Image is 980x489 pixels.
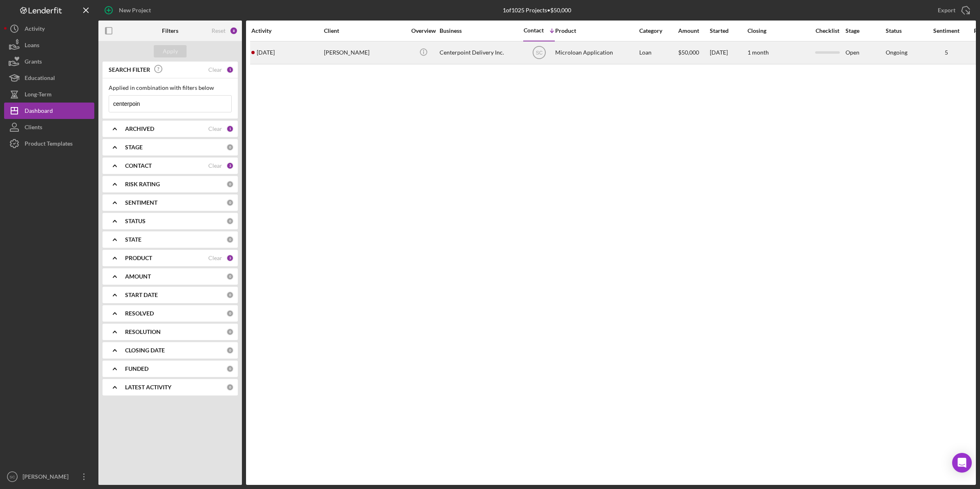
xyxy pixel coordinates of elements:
div: Apply [163,45,178,57]
div: Open Intercom Messenger [952,453,972,473]
div: 0 [226,199,234,206]
b: START DATE [125,292,158,298]
div: Status [886,27,925,34]
b: SENTIMENT [125,199,157,206]
button: Dashboard [4,103,94,119]
b: LATEST ACTIVITY [125,384,171,391]
button: Export [930,2,976,18]
div: 0 [226,291,234,299]
div: Product [555,27,637,34]
div: 0 [226,181,234,188]
div: 0 [226,347,234,354]
div: Clear [208,255,222,261]
div: 0 [226,365,234,372]
button: Activity [4,21,94,37]
div: 8 [230,27,238,35]
div: Contact [524,27,544,34]
div: Educational [25,70,55,88]
b: SEARCH FILTER [109,66,150,73]
div: Clear [208,66,222,73]
div: 0 [226,328,234,336]
div: Applied in combination with filters below [109,85,232,91]
div: [PERSON_NAME] [21,468,74,487]
div: Checklist [810,27,845,34]
time: 2025-08-06 17:15 [257,49,275,56]
b: RESOLVED [125,310,154,317]
div: Long-Term [25,86,52,105]
button: Educational [4,70,94,86]
div: Export [938,2,955,18]
div: Business [440,27,522,34]
div: 0 [226,144,234,151]
div: 1 of 1025 Projects • $50,000 [503,7,571,14]
div: 5 [926,49,967,56]
div: $50,000 [678,42,709,64]
time: 1 month [748,49,769,56]
div: Activity [25,21,45,39]
div: Loans [25,37,39,55]
div: [DATE] [710,42,747,64]
div: Stage [846,27,885,34]
div: Client [324,27,406,34]
div: Amount [678,27,709,34]
div: 0 [226,384,234,391]
div: Ongoing [886,49,907,56]
div: Reset [212,27,226,34]
button: Product Templates [4,135,94,152]
div: 0 [226,217,234,225]
b: Filters [162,27,178,34]
div: [PERSON_NAME] [324,42,406,64]
div: Loan [639,42,677,64]
div: Dashboard [25,103,53,121]
text: SC [9,475,15,479]
div: Started [710,27,747,34]
text: SC [536,50,542,56]
div: Open [846,42,885,64]
div: Activity [251,27,323,34]
b: STATE [125,236,141,243]
div: Microloan Application [555,42,637,64]
button: Grants [4,53,94,70]
button: New Project [98,2,159,18]
div: 0 [226,236,234,243]
div: 1 [226,125,234,133]
div: 0 [226,273,234,280]
button: Long-Term [4,86,94,103]
button: Loans [4,37,94,53]
div: Sentiment [926,27,967,34]
div: 3 [226,162,234,169]
div: Centerpoint Delivery Inc. [440,42,522,64]
b: CONTACT [125,162,152,169]
div: 3 [226,254,234,262]
div: New Project [119,2,151,18]
b: CLOSING DATE [125,347,165,354]
div: 0 [226,310,234,317]
div: Product Templates [25,135,73,154]
div: Overview [408,27,439,34]
div: 1 [226,66,234,73]
button: SC[PERSON_NAME] [4,468,94,485]
div: Clear [208,126,222,132]
b: AMOUNT [125,273,151,280]
b: STAGE [125,144,143,151]
b: RISK RATING [125,181,160,187]
b: RESOLUTION [125,329,161,335]
div: Grants [25,53,42,72]
div: Clients [25,119,42,137]
b: FUNDED [125,366,148,372]
b: PRODUCT [125,255,152,261]
b: ARCHIVED [125,126,154,132]
button: Apply [154,45,187,57]
div: Clear [208,162,222,169]
div: Category [639,27,677,34]
button: Clients [4,119,94,135]
b: STATUS [125,218,146,224]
